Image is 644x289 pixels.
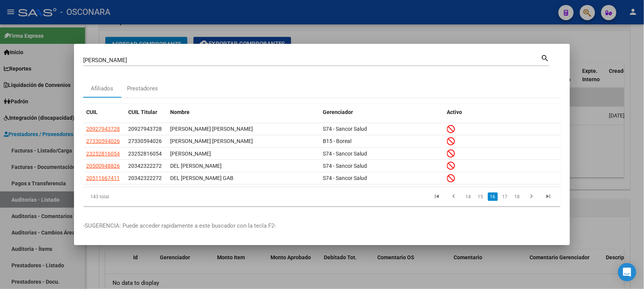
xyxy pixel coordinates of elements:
[170,149,317,158] div: [PERSON_NAME]
[170,174,317,183] div: DEL [PERSON_NAME] GAB
[83,104,125,120] datatable-header-cell: CUIL
[86,175,120,181] span: 20511667411
[170,137,317,146] div: [PERSON_NAME] [PERSON_NAME]
[170,162,317,170] div: DEL [PERSON_NAME]
[167,104,320,120] datatable-header-cell: Nombre
[83,187,177,206] div: 143 total
[86,109,98,115] span: CUIL
[430,193,444,201] a: go to first page
[618,263,636,281] div: Open Intercom Messenger
[323,151,367,157] span: S74 - Sancor Salud
[170,109,190,115] span: Nombre
[541,53,550,62] mat-icon: search
[128,126,162,132] span: 20927943728
[475,190,487,203] li: page 15
[83,222,561,230] p: -SUGERENCIA: Puede acceder rapidamente a este buscador con la tecla F2-
[323,175,367,181] span: S74 - Sancor Salud
[128,163,162,169] span: 20342322272
[512,193,522,201] a: 18
[323,126,367,132] span: S74 - Sancor Salud
[128,175,162,181] span: 20342322272
[464,193,473,201] a: 14
[499,190,511,203] li: page 17
[125,104,167,120] datatable-header-cell: CUIL Titular
[91,84,114,93] div: Afiliados
[86,163,120,169] span: 20500948826
[447,193,461,201] a: go to previous page
[323,163,367,169] span: S74 - Sancor Salud
[86,151,120,157] span: 23252816054
[323,109,353,115] span: Gerenciador
[500,193,510,201] a: 17
[476,193,486,201] a: 15
[320,104,444,120] datatable-header-cell: Gerenciador
[525,193,539,201] a: go to next page
[128,138,162,144] span: 27330594026
[127,84,158,93] div: Prestadores
[128,151,162,157] span: 23252816054
[128,109,157,115] span: CUIL Titular
[86,138,120,144] span: 27330594026
[462,190,475,203] li: page 14
[86,126,120,132] span: 20927943728
[541,193,556,201] a: go to last page
[511,190,523,203] li: page 18
[488,193,498,201] a: 16
[487,190,499,203] li: page 16
[323,138,351,144] span: B15 - Boreal
[447,109,462,115] span: Activo
[444,104,561,120] datatable-header-cell: Activo
[170,125,317,133] div: [PERSON_NAME] [PERSON_NAME]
